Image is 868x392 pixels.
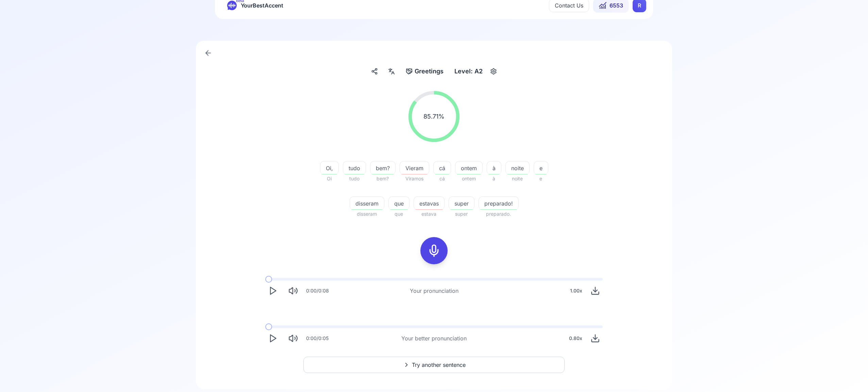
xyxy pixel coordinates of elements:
[506,164,529,172] span: noite
[388,210,410,218] span: que
[412,361,466,369] span: Try another sentence
[241,1,283,10] span: YourBestAccent
[401,334,467,342] div: Your better pronunciation
[306,287,329,294] div: 0:00 / 0:08
[320,161,339,175] button: Oi,
[487,161,501,175] button: à
[534,164,548,172] span: e
[415,67,444,76] span: Greetings
[505,161,530,175] button: noite
[414,196,445,210] button: estavas
[449,196,474,210] button: super
[222,1,289,10] a: betaYourBestAccent
[455,164,482,172] span: ontem
[610,1,623,10] span: 6553
[343,175,366,183] span: tudo
[265,283,280,298] button: Play
[433,175,451,183] span: cá
[403,65,446,77] button: Greetings
[479,196,519,210] button: preparado!
[388,196,410,210] button: que
[588,331,603,346] button: Download audio
[400,164,429,172] span: Vieram
[455,161,483,175] button: ontem
[320,175,339,183] span: Oi
[303,357,565,373] button: Try another sentence
[400,161,429,175] button: Vieram
[433,161,451,175] button: cá
[588,283,603,298] button: Download audio
[370,161,396,175] button: bem?
[452,65,485,77] div: Level: A2
[343,161,366,175] button: tudo
[350,196,384,210] button: disseram
[567,284,585,298] div: 1.00 x
[505,175,530,183] span: noite
[350,199,384,208] span: disseram
[566,332,585,345] div: 0.80 x
[414,210,445,218] span: estava
[434,164,451,172] span: cá
[449,210,474,218] span: super
[400,175,429,183] span: Viramos
[286,331,301,346] button: Mute
[449,199,474,208] span: super
[350,210,384,218] span: disseram
[452,65,499,77] button: Level: A2
[343,164,366,172] span: tudo
[534,161,548,175] button: e
[423,112,445,121] span: 85.71 %
[265,331,280,346] button: Play
[410,287,458,295] div: Your pronunciation
[370,175,396,183] span: bem?
[306,335,329,342] div: 0:00 / 0:05
[479,199,518,208] span: preparado!
[487,175,501,183] span: à
[414,199,444,208] span: estavas
[370,164,395,172] span: bem?
[487,164,501,172] span: à
[455,175,483,183] span: ontem
[534,175,548,183] span: e
[479,210,519,218] span: preparado.
[389,199,409,208] span: que
[286,283,301,298] button: Mute
[320,164,338,172] span: Oi,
